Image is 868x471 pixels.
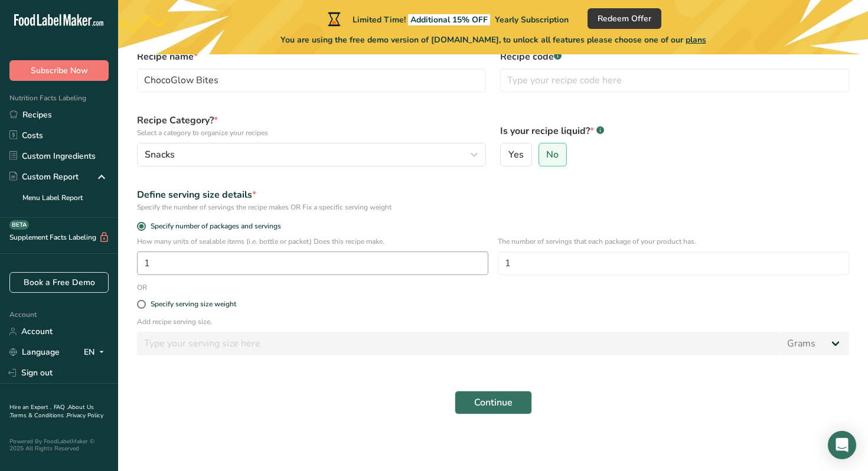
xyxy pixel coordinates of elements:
span: Subscribe Now [31,64,88,77]
a: About Us . [9,403,94,420]
button: Redeem Offer [588,8,661,29]
div: EN [84,345,109,359]
a: Hire an Expert . [9,403,51,411]
input: Type your recipe name here [137,68,486,92]
div: Specify the number of servings the recipe makes OR Fix a specific serving weight [137,202,849,212]
div: Powered By FoodLabelMaker © 2025 All Rights Reserved [9,438,109,452]
label: Recipe name [137,50,486,64]
a: Privacy Policy [67,411,103,420]
div: BETA [9,220,29,230]
a: Language [9,342,60,362]
div: Open Intercom Messenger [828,431,856,459]
div: Specify serving size weight [151,300,236,309]
span: Redeem Offer [598,12,651,25]
input: Type your recipe code here [500,68,849,92]
input: Type your serving size here [137,332,780,355]
a: Book a Free Demo [9,272,109,293]
button: Continue [455,391,532,414]
div: Limited Time! [325,12,569,26]
a: Terms & Conditions . [10,411,67,420]
label: Recipe Category? [137,113,486,138]
a: FAQ . [54,403,68,411]
div: Custom Report [9,171,79,183]
span: No [546,149,559,161]
span: plans [686,34,706,45]
p: How many units of sealable items (i.e. bottle or packet) Does this recipe make. [137,236,488,247]
label: Recipe code [500,50,849,64]
span: Specify number of packages and servings [146,222,281,231]
p: Select a category to organize your recipes [137,127,486,138]
span: Additional 15% OFF [408,14,490,25]
button: Subscribe Now [9,60,109,81]
p: Add recipe serving size. [137,316,849,327]
span: Yes [508,149,524,161]
button: Snacks [137,143,486,166]
span: Snacks [145,148,175,162]
p: The number of servings that each package of your product has. [498,236,849,247]
div: OR [130,282,154,293]
div: Define serving size details [137,188,849,202]
span: You are using the free demo version of [DOMAIN_NAME], to unlock all features please choose one of... [280,34,706,46]
span: Yearly Subscription [495,14,569,25]
label: Is your recipe liquid? [500,124,849,138]
span: Continue [474,395,513,410]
